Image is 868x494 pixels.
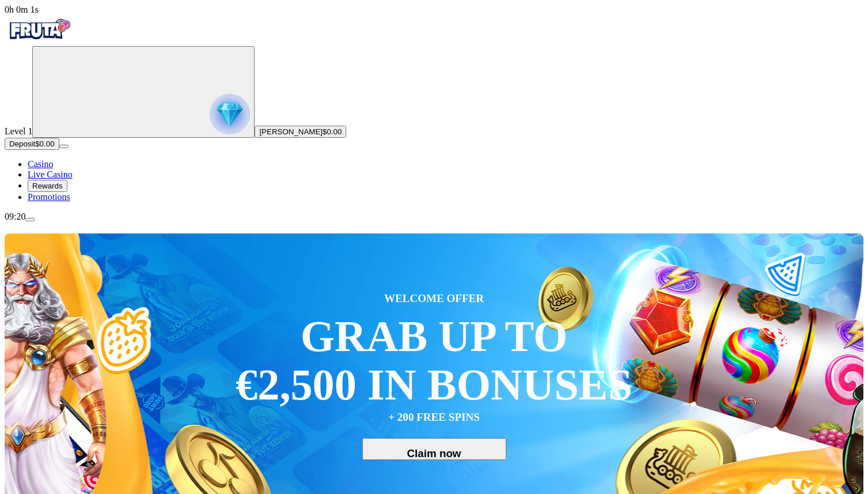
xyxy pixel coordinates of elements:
[59,145,69,148] button: menu
[32,46,255,138] button: reward progress
[28,180,67,192] button: Rewards
[5,5,39,14] span: user session time
[236,312,632,409] div: GRAB UP TO €2,500 IN BONUSES
[323,127,342,136] span: $0.00
[9,139,35,148] span: Deposit
[5,159,863,202] nav: Main menu
[377,447,491,461] span: Claim now
[255,126,346,138] button: [PERSON_NAME]$0.00
[5,15,863,202] nav: Primary
[362,438,506,460] button: Claim now
[210,94,250,134] img: reward progress
[28,192,70,202] a: Promotions
[28,169,73,179] a: Live Casino
[32,182,63,190] span: Rewards
[35,139,54,148] span: $0.00
[384,291,484,307] span: WELCOME OFFER
[5,126,32,136] span: Level 1
[28,159,53,169] a: Casino
[5,138,59,150] button: Depositplus icon$0.00
[5,36,74,46] a: Fruta
[388,409,480,426] span: + 200 FREE SPINS
[25,218,35,221] button: menu
[5,212,25,221] span: 09:20
[5,15,74,44] img: Fruta
[259,127,323,136] span: [PERSON_NAME]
